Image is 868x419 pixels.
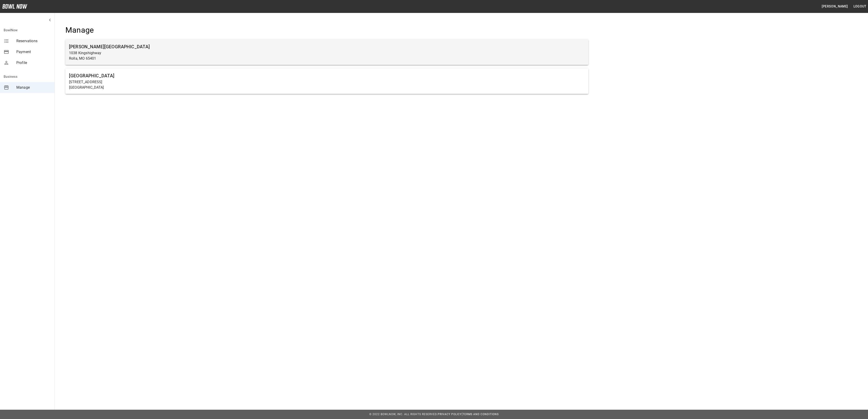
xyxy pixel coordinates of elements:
span: Payment [16,49,51,55]
a: Privacy Policy [438,413,462,416]
h6: [PERSON_NAME][GEOGRAPHIC_DATA] [69,43,585,50]
button: Logout [852,2,868,11]
h6: [GEOGRAPHIC_DATA] [69,72,585,79]
a: Terms and Conditions [463,413,499,416]
span: Reservations [16,38,51,44]
button: [PERSON_NAME] [820,2,850,11]
p: [GEOGRAPHIC_DATA] [69,85,585,90]
span: Profile [16,60,51,66]
span: Manage [16,85,51,90]
h4: Manage [65,25,588,35]
p: 1038 Kingshighway [69,50,585,56]
p: Rolla, MO 65401 [69,56,585,61]
img: logo [2,4,27,9]
p: [STREET_ADDRESS] [69,79,585,85]
span: © 2022 BowlNow, Inc. All Rights Reserved. [369,413,438,416]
